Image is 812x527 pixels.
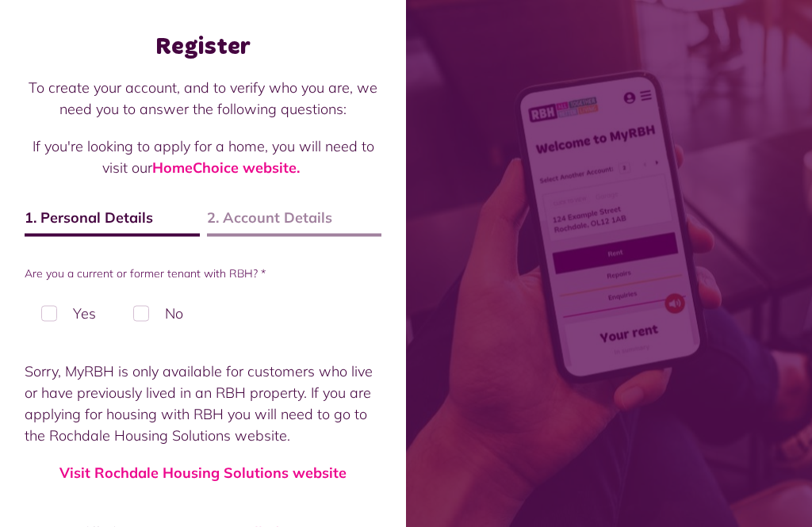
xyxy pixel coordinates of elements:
label: Are you a current or former tenant with RBH? * [25,265,381,282]
label: Yes [25,290,113,337]
span: 1. Personal Details [25,207,200,237]
a: Visit Rochdale Housing Solutions website [59,464,347,482]
a: HomeChoice website. [152,158,300,177]
h1: Register [25,32,381,61]
p: Sorry, MyRBH is only available for customers who live or have previously lived in an RBH property... [25,361,381,446]
span: 2. Account Details [207,207,382,237]
label: No [117,290,200,337]
p: To create your account, and to verify who you are, we need you to answer the following questions: [25,77,381,120]
p: If you're looking to apply for a home, you will need to visit our [25,136,381,178]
